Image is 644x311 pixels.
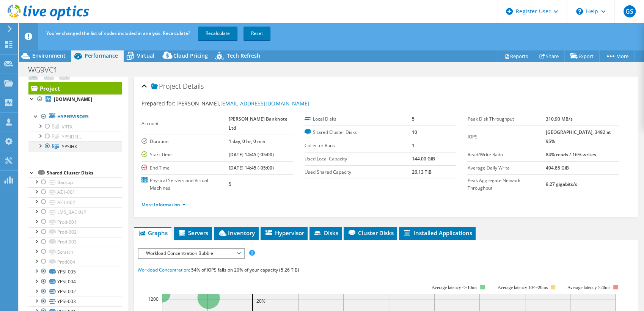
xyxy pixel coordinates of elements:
[624,5,636,17] span: GS
[305,129,412,136] label: Shared Cluster Disks
[305,115,412,123] label: Local Disks
[28,122,122,132] a: VRTX
[28,277,122,287] a: YPSI-004
[148,296,159,302] text: 1200
[432,285,477,290] tspan: Average latency <=10ms
[46,30,190,36] span: You've changed the list of nodes included in analysis. Recalculate?
[32,52,66,59] span: Environment
[403,229,472,237] span: Installed Applications
[467,164,545,172] label: Average Daily Write
[28,297,122,306] a: YPSI-003
[229,181,231,187] b: 5
[229,151,274,158] b: [DATE] 14:45 (-05:00)
[567,285,610,290] text: Average latency >20ms
[62,124,72,130] span: VRTX
[227,52,260,59] span: Tech Refresh
[138,267,190,273] span: Workload Concentration:
[412,129,417,135] b: 10
[28,141,122,151] a: YPSIHX
[467,133,545,141] label: IOPS
[28,287,122,297] a: YPSI-002
[28,237,122,247] a: Prod-003
[229,138,265,145] b: 1 day, 0 hr, 0 min
[47,168,122,177] div: Shared Cluster Disks
[412,116,415,122] b: 5
[545,181,577,187] b: 9.27 gigabits/s
[243,27,270,40] a: Reset
[28,187,122,197] a: AZ1-001
[28,132,122,141] a: YPSIDELL
[191,267,299,273] span: 54% of IOPS falls on 20% of your capacity (5.26 TiB)
[313,229,338,237] span: Disks
[264,229,304,237] span: Hypervisor
[599,50,635,62] a: More
[28,82,122,94] a: Project
[141,164,229,172] label: End Time
[28,257,122,267] a: Prod004
[173,52,208,59] span: Cloud Pricing
[28,227,122,237] a: Prod-002
[534,50,565,62] a: Share
[141,201,186,208] a: More Information
[141,177,229,192] label: Physical Servers and Virtual Machines
[498,50,534,62] a: Reports
[141,138,229,145] label: Duration
[564,50,600,62] a: Export
[467,151,545,159] label: Read/Write Ratio
[178,229,208,237] span: Servers
[62,134,82,140] span: YPSIDELL
[141,151,229,159] label: Start Time
[467,115,545,123] label: Peak Disk Throughput
[229,116,287,131] b: [PERSON_NAME] Banknote Ltd
[183,82,204,91] span: Details
[545,165,569,171] b: 494.85 GiB
[305,142,412,149] label: Collector Runs
[28,267,122,276] a: YPSI-005
[141,120,229,127] label: Account
[25,66,69,74] h1: WG9VC1
[220,100,309,107] a: [EMAIL_ADDRESS][DOMAIN_NAME]
[498,285,548,290] tspan: Average latency 10<=20ms
[28,217,122,227] a: Prod-001
[467,177,545,192] label: Peak Aggregate Network Throughput
[62,143,77,150] span: YPSIHX
[28,207,122,217] a: LMS_BACKUP
[28,197,122,207] a: AZ1-002
[138,229,168,237] span: Graphs
[545,116,572,122] b: 310.90 MB/s
[229,165,274,171] b: [DATE] 14:45 (-05:00)
[28,94,122,104] a: [DOMAIN_NAME]
[545,129,611,145] b: [GEOGRAPHIC_DATA], 3492 at 95%
[28,112,122,122] a: Hypervisors
[412,169,432,175] b: 26.13 TiB
[347,229,393,237] span: Cluster Disks
[28,247,122,257] a: Scratch
[176,100,309,107] span: [PERSON_NAME],
[576,8,583,15] svg: \n
[85,52,118,59] span: Performance
[545,151,596,158] b: 84% reads / 16% writes
[28,177,122,187] a: Backup
[256,298,265,304] text: 20%
[305,155,412,163] label: Used Local Capacity
[151,83,181,90] span: Project
[142,249,240,258] span: Workload Concentration Bubble
[305,168,412,176] label: Used Shared Capacity
[218,229,255,237] span: Inventory
[137,52,154,59] span: Virtual
[141,100,175,107] label: Prepared for:
[412,155,435,162] b: 144.00 GiB
[54,96,92,102] b: [DOMAIN_NAME]
[412,142,415,149] b: 1
[198,27,237,40] a: Recalculate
